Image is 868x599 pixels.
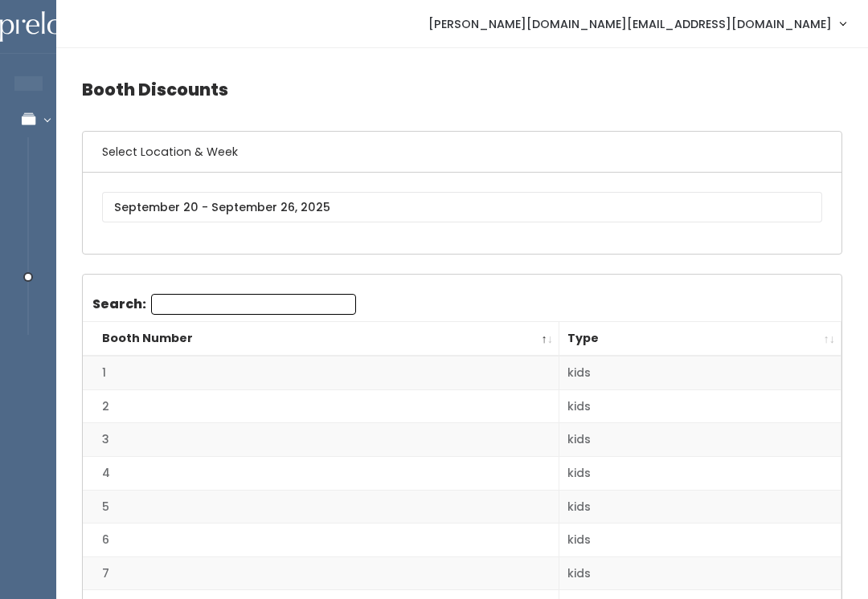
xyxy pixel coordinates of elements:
td: 6 [83,524,559,557]
label: Search: [92,294,356,315]
th: Booth Number: activate to sort column descending [83,322,559,357]
h6: Select Location & Week [83,132,841,173]
input: Search: [151,294,356,315]
td: kids [559,456,841,490]
td: 2 [83,389,559,423]
td: 7 [83,556,559,590]
input: September 20 - September 26, 2025 [102,192,822,222]
td: 5 [83,490,559,524]
td: 1 [83,356,559,389]
td: kids [559,389,841,423]
td: kids [559,423,841,457]
h4: Booth Discounts [82,67,842,112]
td: 3 [83,423,559,457]
td: kids [559,490,841,524]
td: kids [559,356,841,389]
span: [PERSON_NAME][DOMAIN_NAME][EMAIL_ADDRESS][DOMAIN_NAME] [428,15,832,33]
th: Type: activate to sort column ascending [559,322,841,357]
td: 4 [83,456,559,490]
a: [PERSON_NAME][DOMAIN_NAME][EMAIL_ADDRESS][DOMAIN_NAME] [412,6,862,41]
td: kids [559,524,841,557]
td: kids [559,556,841,590]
